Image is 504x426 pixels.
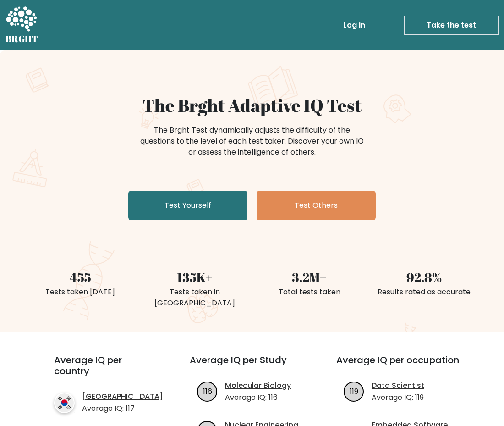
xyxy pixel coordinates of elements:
p: Average IQ: 117 [82,403,163,414]
a: Test Yourself [128,191,247,220]
a: [GEOGRAPHIC_DATA] [82,391,163,402]
a: Take the test [404,16,499,35]
a: Log in [340,16,369,34]
p: Average IQ: 116 [225,392,291,403]
a: Molecular Biology [225,380,291,391]
img: country [54,393,75,413]
p: Average IQ: 119 [372,392,424,403]
h3: Average IQ per Study [190,354,314,376]
div: Results rated as accurate [372,287,476,298]
h3: Average IQ per occupation [336,354,461,376]
a: Data Scientist [372,380,424,391]
h1: The Brght Adaptive IQ Test [28,94,476,116]
div: Tests taken in [GEOGRAPHIC_DATA] [143,287,247,309]
div: 135K+ [143,268,247,287]
h3: Average IQ per country [54,354,157,387]
text: 119 [350,386,358,397]
a: Test Others [257,191,376,220]
div: The Brght Test dynamically adjusts the difficulty of the questions to the level of each test take... [137,125,367,158]
h5: BRGHT [5,33,38,44]
div: Tests taken [DATE] [28,287,132,298]
a: BRGHT [5,4,38,47]
div: 455 [28,268,132,287]
text: 116 [203,386,212,397]
div: 3.2M+ [257,268,361,287]
div: 92.8% [372,268,476,287]
div: Total tests taken [257,287,361,298]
